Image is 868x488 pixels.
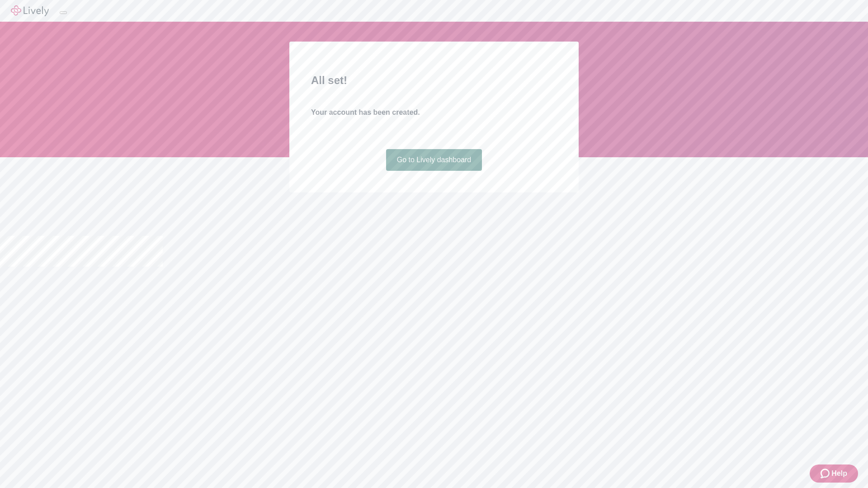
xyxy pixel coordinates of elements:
[11,5,49,16] img: Lively
[60,11,67,14] button: Log out
[831,468,847,479] span: Help
[311,107,557,118] h4: Your account has been created.
[386,149,482,171] a: Go to Lively dashboard
[311,72,557,89] h2: All set!
[810,465,858,483] button: Zendesk support iconHelp
[821,468,831,479] svg: Zendesk support icon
